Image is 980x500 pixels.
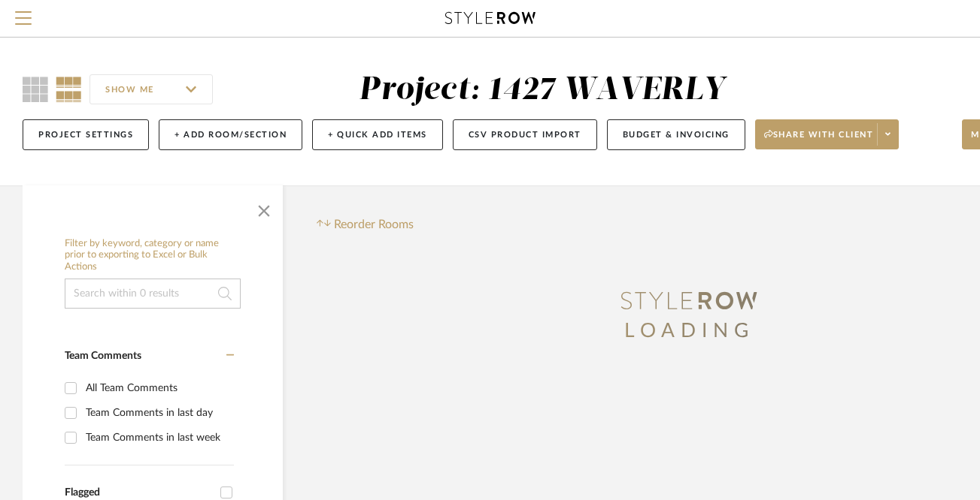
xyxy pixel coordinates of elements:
[317,215,414,233] button: Reorder Rooms
[359,74,725,106] div: Project: 1427 WAVERLY
[65,238,241,273] h6: Filter by keyword, category or name prior to exporting to Excel or Bulk Actions
[755,119,900,149] button: Share with client
[453,119,597,150] button: CSV Product Import
[86,426,230,450] div: Team Comments in last week
[23,119,149,150] button: Project Settings
[249,193,279,223] button: Close
[65,351,141,361] span: Team Comments
[65,486,213,499] div: Flagged
[312,119,443,150] button: + Quick Add Items
[65,279,241,309] input: Search within 0 results
[624,321,754,341] span: LOADING
[607,119,745,150] button: Budget & Invoicing
[86,376,230,400] div: All Team Comments
[159,119,302,150] button: + Add Room/Section
[764,129,874,152] span: Share with client
[334,215,414,233] span: Reorder Rooms
[86,401,230,425] div: Team Comments in last day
